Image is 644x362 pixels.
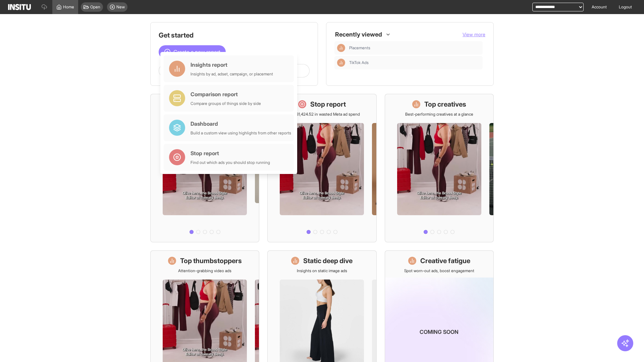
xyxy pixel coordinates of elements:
[191,160,270,165] div: Find out which ads you should stop running
[349,45,480,51] span: Placements
[63,4,74,10] span: Home
[303,256,353,265] h1: Static deep dive
[463,32,485,37] span: View more
[191,120,291,128] div: Dashboard
[191,149,270,157] div: Stop report
[180,256,242,265] h1: Top thumbstoppers
[267,94,376,242] a: Stop reportSave £31,424.52 in wasted Meta ad spend
[424,100,466,109] h1: Top creatives
[150,94,259,242] a: What's live nowSee all active ads instantly
[90,4,100,10] span: Open
[463,31,485,38] button: View more
[116,4,125,10] span: New
[405,112,473,117] p: Best-performing creatives at a glance
[191,61,273,69] div: Insights report
[159,31,310,40] h1: Get started
[159,45,226,59] button: Create a new report
[191,130,291,136] div: Build a custom view using highlights from other reports
[8,4,31,10] img: Logo
[191,101,261,106] div: Compare groups of things side by side
[349,60,369,65] span: TikTok Ads
[191,90,261,98] div: Comparison report
[310,100,346,109] h1: Stop report
[191,71,273,77] div: Insights by ad, adset, campaign, or placement
[385,94,494,242] a: Top creativesBest-performing creatives at a glance
[337,44,345,52] div: Insights
[337,59,345,67] div: Insights
[284,112,360,117] p: Save £31,424.52 in wasted Meta ad spend
[349,45,370,51] span: Placements
[349,60,480,65] span: TikTok Ads
[173,48,220,56] span: Create a new report
[297,268,347,274] p: Insights on static image ads
[178,268,231,274] p: Attention-grabbing video ads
